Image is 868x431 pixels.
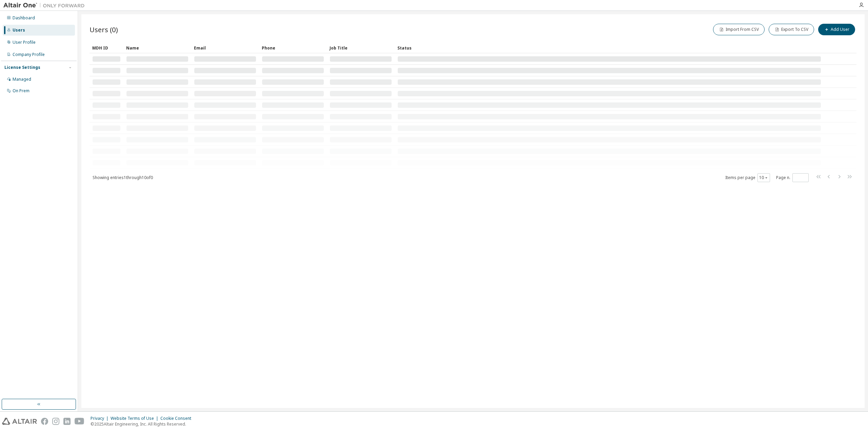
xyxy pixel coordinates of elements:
div: Website Terms of Use [111,416,160,421]
div: Job Title [330,42,392,53]
div: On Prem [13,88,29,94]
div: Email [194,42,256,53]
span: Showing entries 1 through 10 of 0 [93,175,153,180]
button: 10 [759,175,768,180]
button: Add User [818,24,855,35]
img: Altair One [3,2,88,9]
span: Items per page [725,173,770,182]
button: Import From CSV [713,24,765,35]
div: Status [397,42,821,53]
img: instagram.svg [52,418,59,425]
img: altair_logo.svg [2,418,37,425]
div: Managed [13,77,31,82]
div: MDH ID [92,42,121,53]
span: Users (0) [90,25,118,34]
div: User Profile [13,40,36,45]
button: Export To CSV [769,24,814,35]
div: Privacy [91,416,111,421]
div: License Settings [4,65,40,70]
img: youtube.svg [75,418,84,425]
img: linkedin.svg [63,418,71,425]
img: facebook.svg [41,418,48,425]
div: Phone [262,42,324,53]
div: Name [126,42,189,53]
div: Company Profile [13,52,45,57]
span: Page n. [776,173,809,182]
div: Dashboard [13,15,35,21]
div: Users [13,27,25,33]
div: Cookie Consent [160,416,195,421]
p: © 2025 Altair Engineering, Inc. All Rights Reserved. [91,421,195,427]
